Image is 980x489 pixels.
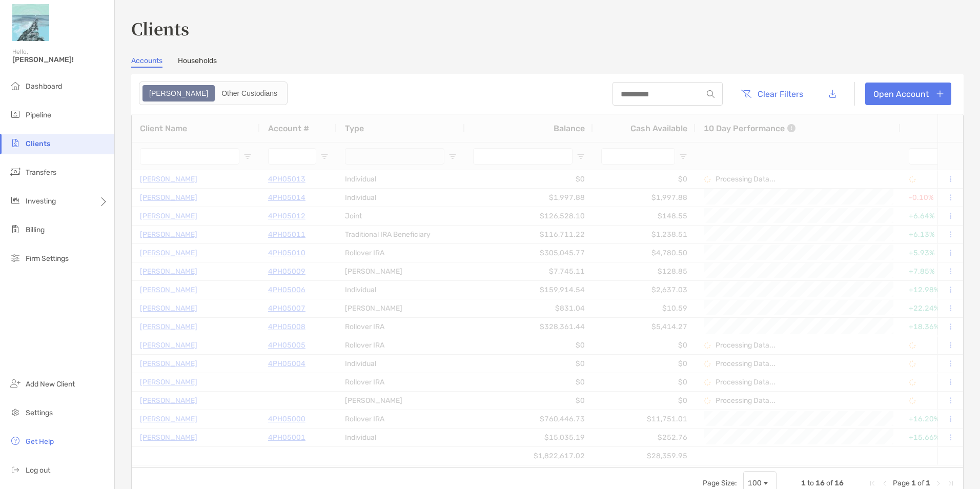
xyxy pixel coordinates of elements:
div: Zoe [144,86,214,100]
img: add_new_client icon [9,377,22,390]
a: Accounts [131,56,162,68]
img: billing icon [9,223,22,235]
div: segmented control [139,81,288,105]
span: 16 [815,479,825,487]
span: Transfers [26,168,56,177]
span: 16 [834,479,844,487]
span: Settings [26,409,53,417]
span: Get Help [26,437,54,446]
span: Clients [26,139,50,148]
h3: Clients [131,16,964,40]
img: clients icon [9,137,22,149]
img: logout icon [9,463,22,476]
a: Households [178,56,217,68]
div: Other Custodians [216,86,283,100]
div: Last Page [947,479,955,487]
span: to [807,479,814,487]
img: settings icon [9,406,22,418]
span: Investing [26,197,56,206]
div: Previous Page [881,479,889,487]
div: Page Size: [703,479,737,487]
div: Next Page [934,479,943,487]
img: get-help icon [9,435,22,447]
img: pipeline icon [9,108,22,120]
img: dashboard icon [9,79,22,92]
span: of [826,479,833,487]
img: investing icon [9,194,22,207]
span: Page [893,479,910,487]
span: [PERSON_NAME]! [12,55,108,64]
span: Dashboard [26,82,62,91]
img: Zoe Logo [12,4,49,41]
img: firm-settings icon [9,252,22,264]
span: 1 [926,479,930,487]
img: input icon [707,90,714,98]
div: First Page [868,479,876,487]
a: Open Account [865,83,951,105]
span: Billing [26,226,45,234]
span: of [917,479,924,487]
span: Add New Client [26,380,75,389]
div: 100 [748,479,762,487]
span: Log out [26,466,50,475]
span: Pipeline [26,111,51,119]
span: 1 [801,479,806,487]
button: Clear Filters [733,83,811,105]
span: 1 [911,479,916,487]
img: transfers icon [9,166,22,178]
span: Firm Settings [26,254,69,263]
